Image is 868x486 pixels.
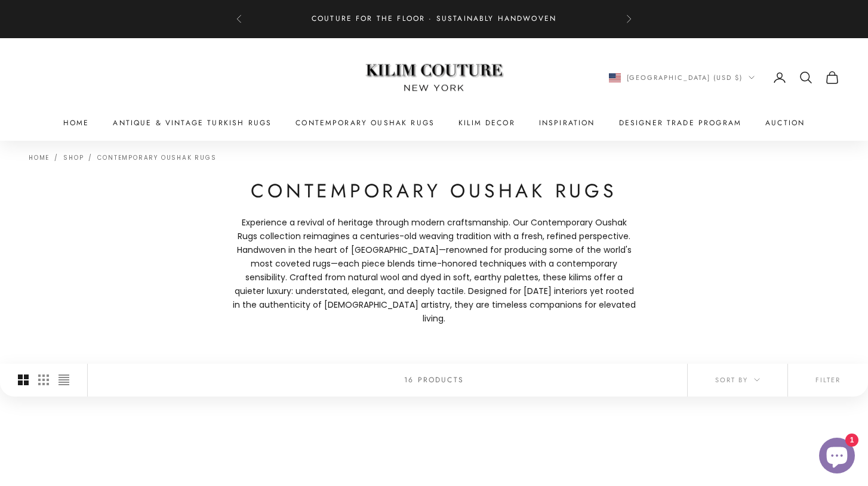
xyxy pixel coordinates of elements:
[29,117,839,129] nav: Primary navigation
[29,153,50,162] a: Home
[609,70,840,85] nav: Secondary navigation
[715,374,760,385] span: Sort by
[113,117,272,129] a: Antique & Vintage Turkish Rugs
[97,153,216,162] a: Contemporary Oushak Rugs
[29,153,217,161] nav: Breadcrumb
[296,117,435,129] a: Contemporary Oushak Rugs
[59,364,69,396] button: Switch to compact product images
[619,117,742,129] a: Designer Trade Program
[788,364,868,396] button: Filter
[63,153,84,162] a: Shop
[609,73,621,82] img: United States
[609,72,755,83] button: Change country or currency
[458,117,515,129] summary: Kilim Decor
[627,72,743,83] span: [GEOGRAPHIC_DATA] (USD $)
[63,117,90,129] a: Home
[404,374,464,386] p: 16 products
[815,438,858,476] inbox-online-store-chat: Shopify online store chat
[18,364,29,396] button: Switch to larger product images
[765,117,805,129] a: Auction
[231,216,637,326] p: Experience a revival of heritage through modern craftsmanship. Our Contemporary Oushak Rugs colle...
[231,179,637,204] h1: Contemporary Oushak Rugs
[688,364,787,396] button: Sort by
[38,364,49,396] button: Switch to smaller product images
[359,49,509,106] img: Logo of Kilim Couture New York
[539,117,595,129] a: Inspiration
[312,13,556,25] p: Couture for the Floor · Sustainably Handwoven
